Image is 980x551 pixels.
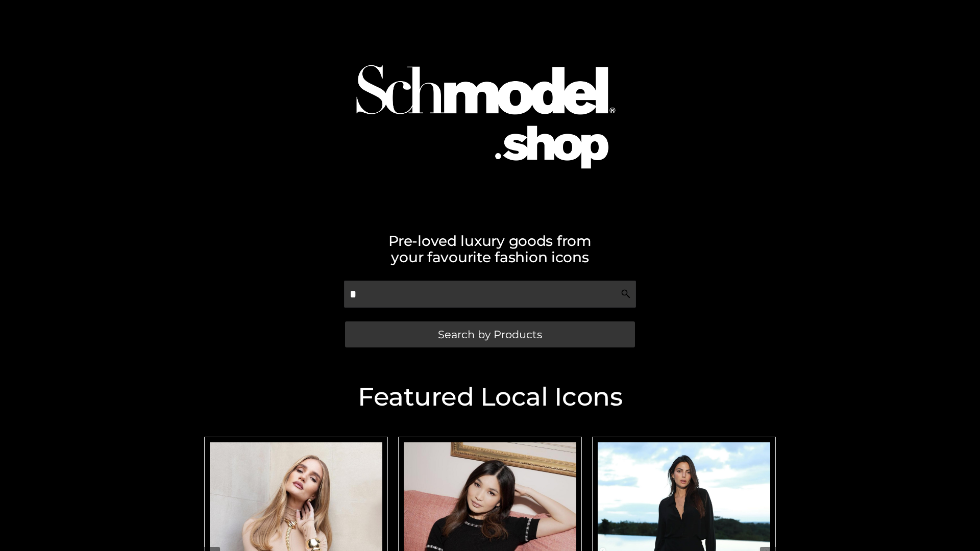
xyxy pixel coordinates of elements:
h2: Featured Local Icons​ [199,384,781,410]
a: Search by Products [345,321,635,347]
span: Search by Products [438,329,542,340]
h2: Pre-loved luxury goods from your favourite fashion icons [199,233,781,265]
img: Search Icon [621,289,631,299]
